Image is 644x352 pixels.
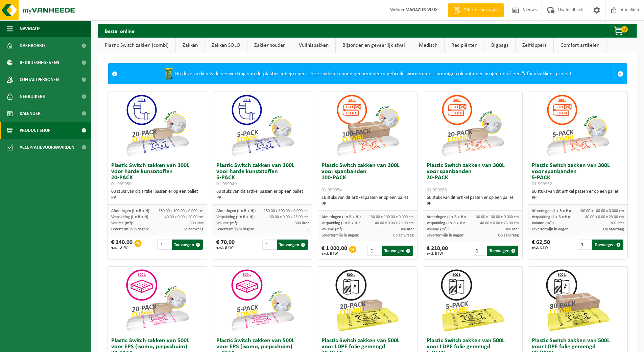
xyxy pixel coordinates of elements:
[448,3,504,17] a: Offerte aanvragen
[427,227,449,231] span: Volume (m³):
[498,233,519,237] span: Op aanvraag
[439,91,506,159] img: 01-999953
[473,246,486,256] input: 1
[216,215,255,219] span: Verpakking (L x B x H):
[190,221,204,225] span: 300 liter
[585,215,624,219] span: 40.00 x 0.00 x 23.00 cm
[375,221,414,225] span: 40.00 x 0.00 x 23.00 cm
[183,227,204,231] span: Op aanvraag
[216,163,309,187] h3: Plastic Switch zakken van 300L voor harde kunststoffen 5-PACK
[484,38,515,53] a: Bigbags
[578,240,591,250] input: 1
[216,221,238,225] span: Volume (m³):
[321,195,414,207] div: 16 stuks van dit artikel passen er op een pallet
[336,38,412,53] a: Bijzonder en gevaarlijk afval
[621,26,628,33] span: 0
[20,37,45,54] span: Dashboard
[393,233,414,237] span: Op aanvraag
[216,189,309,201] div: 60 stuks van dit artikel passen er op een pallet
[321,233,359,237] span: Levertermijn in dagen:
[216,240,235,250] div: € 70,00
[610,221,624,225] span: 300 liter
[216,209,256,213] span: Afmetingen (L x B x H):
[121,64,614,84] div: Bij deze zakken is de verwerking van de plastics inbegrepen. Deze zakken kunnen gecombineerd gebr...
[98,24,141,37] h2: Bestel online
[334,267,401,334] img: 01-999964
[382,246,413,256] button: Toevoegen
[111,221,133,225] span: Volume (m³):
[427,221,465,225] span: Verpakking (L x B x H):
[592,240,623,250] button: Toevoegen
[111,227,149,231] span: Levertermijn in dagen:
[111,182,132,187] span: 01-999950
[216,227,254,231] span: Levertermijn in dagen:
[427,201,519,207] div: PP
[162,67,175,81] img: WB-0240-HPE-GN-50.png
[321,221,360,225] span: Verpakking (L x B x H):
[480,221,519,225] span: 40.00 x 0.00 x 23.00 cm
[20,139,74,156] span: Acceptatievoorwaarden
[20,71,59,88] span: Contactpersonen
[264,209,309,213] span: 130.00 x 100.00 x 0.000 cm
[229,267,296,334] img: 01-999955
[20,105,41,122] span: Kalender
[216,182,237,187] span: 01-999949
[123,267,191,334] img: 01-999956
[532,215,570,219] span: Verpakking (L x B x H):
[111,209,150,213] span: Afmetingen (L x B x H):
[111,215,149,219] span: Verpakking (L x B x H):
[427,233,464,237] span: Levertermijn in dagen:
[334,91,401,159] img: 01-999954
[321,188,342,193] span: 01-999954
[474,215,519,219] span: 130.00 x 100.00 x 0.000 cm
[321,252,347,256] span: excl. BTW
[532,246,550,250] span: excl. BTW
[462,7,500,14] span: Offerte aanvragen
[505,227,519,231] span: 300 liter
[579,209,624,213] span: 130.00 x 100.00 x 0.000 cm
[603,24,637,38] button: 0
[307,227,309,231] span: 3
[532,209,571,213] span: Afmetingen (L x B x H):
[427,252,448,256] span: excl. BTW
[277,240,308,250] button: Toevoegen
[532,163,624,187] h3: Plastic Switch zakken van 300L voor spanbanden 5-PACK
[216,246,235,250] span: excl. BTW
[292,38,335,53] a: Vuilnisbakken
[111,240,133,250] div: € 240,00
[111,195,204,201] div: PP
[295,221,309,225] span: 300 liter
[321,201,414,207] div: PP
[172,240,203,250] button: Toevoegen
[321,246,347,256] div: € 1 000,00
[20,122,50,139] span: Product Shop
[427,246,448,256] div: € 210,00
[262,240,276,250] input: 1
[427,195,519,207] div: 60 stuks van dit artikel passen er op een pallet
[369,215,414,219] span: 130.00 x 100.00 x 0.000 cm
[427,188,447,193] span: 01-999953
[216,195,309,201] div: PP
[400,227,414,231] span: 300 liter
[123,91,191,159] img: 01-999950
[157,240,171,250] input: 1
[367,246,381,256] input: 1
[321,163,414,193] h3: Plastic Switch zakken van 300L voor spanbanden 100-PACK
[270,215,309,219] span: 60.00 x 0.00 x 23.00 cm
[111,246,133,250] span: excl. BTW
[159,209,204,213] span: 130.00 x 100.00 x 0.000 cm
[532,195,624,201] div: PP
[439,267,506,334] img: 01-999963
[20,88,45,105] span: Gebruikers
[532,221,554,225] span: Volume (m³):
[532,240,550,250] div: € 62,50
[487,246,518,256] button: Toevoegen
[321,227,343,231] span: Volume (m³):
[516,38,553,53] a: Zelfkippers
[412,38,444,53] a: Medisch
[614,64,627,84] a: Sluit melding
[603,227,624,231] span: Op aanvraag
[20,54,59,71] span: Bedrijfsgegevens
[165,215,204,219] span: 40.00 x 0.00 x 20.00 cm
[111,163,204,187] h3: Plastic Switch zakken van 300L voor harde kunststoffen 20-PACK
